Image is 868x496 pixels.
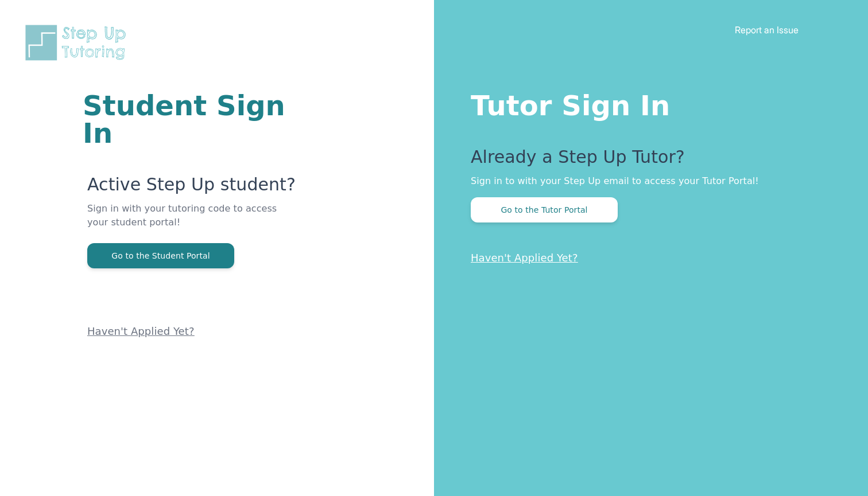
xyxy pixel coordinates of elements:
[87,243,234,268] button: Go to the Student Portal
[23,23,133,63] img: Step Up Tutoring horizontal logo
[83,92,296,147] h1: Student Sign In
[87,250,234,261] a: Go to the Student Portal
[471,252,578,264] a: Haven't Applied Yet?
[735,24,799,36] a: Report an Issue
[471,204,618,215] a: Go to the Tutor Portal
[471,147,822,174] p: Already a Step Up Tutor?
[471,174,822,188] p: Sign in to with your Step Up email to access your Tutor Portal!
[471,197,618,222] button: Go to the Tutor Portal
[87,174,296,202] p: Active Step Up student?
[87,325,195,337] a: Haven't Applied Yet?
[471,87,822,119] h1: Tutor Sign In
[87,202,296,243] p: Sign in with your tutoring code to access your student portal!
